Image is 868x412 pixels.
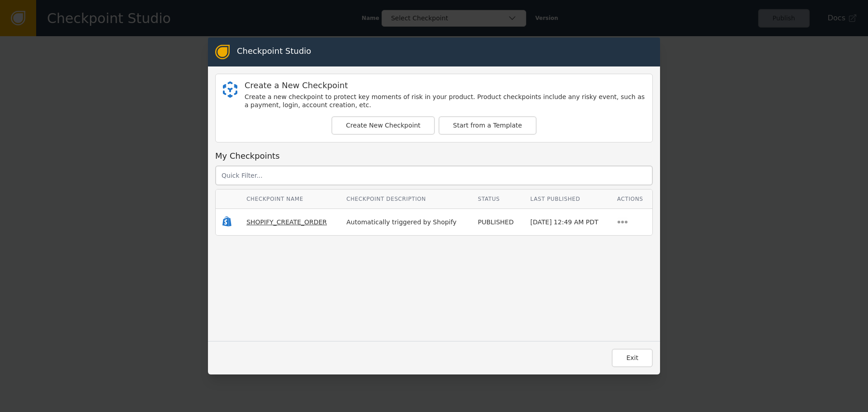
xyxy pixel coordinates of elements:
span: Automatically triggered by Shopify [346,218,457,226]
button: Exit [612,349,653,367]
button: Start from a Template [439,116,537,135]
th: Last Published [524,189,610,209]
th: Status [471,189,524,209]
div: Checkpoint Studio [237,45,311,59]
div: PUBLISHED [478,218,517,227]
div: My Checkpoints [215,150,653,162]
th: Checkpoint Name [240,189,340,209]
th: Checkpoint Description [340,189,471,209]
div: Create a new checkpoint to protect key moments of risk in your product. Product checkpoints inclu... [245,93,645,109]
input: Quick Filter... [215,166,653,185]
div: [DATE] 12:49 AM PDT [530,218,604,227]
button: Create New Checkpoint [331,116,435,135]
span: SHOPIFY_CREATE_ORDER [246,218,327,226]
th: Actions [610,189,652,209]
div: Create a New Checkpoint [245,81,645,90]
